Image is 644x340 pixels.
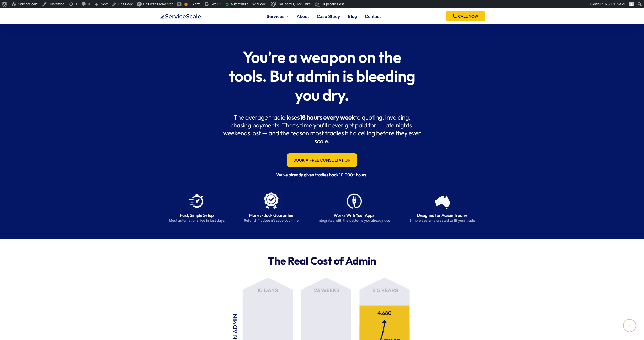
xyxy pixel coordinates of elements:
[211,2,221,6] span: Site Kit
[244,219,299,223] p: Refund if it doesn’t save you time
[458,14,478,18] span: CALL NOW
[599,2,627,6] span: [PERSON_NAME]
[409,219,475,223] p: Simple systems created to fit your trade
[229,255,415,267] h2: The Real Cost of Admin
[223,114,421,145] h3: The average tradie loses to quoting, invoicing, chasing payments. That’s time you’ll never get pa...
[143,2,173,6] span: Edit with Elementor
[244,213,299,218] h3: Money-Back Guarantee
[223,172,421,178] h6: We’ve already given tradies back 10,000+ hours.
[317,14,340,18] a: Case Study
[267,14,289,18] a: Services
[365,14,381,18] a: Contact
[169,219,225,223] p: Most automations live in just days
[223,48,421,104] h1: You’re a weapon on the tools. But admin is bleeding you dry.
[318,213,390,218] h3: Works With Your Apps
[409,213,475,218] h3: Designed for Aussie Tradies
[446,11,485,21] a: CALL NOW
[159,13,201,18] a: ServiceScale logo representing business automation for tradiesServiceScale logo representing busi...
[287,153,357,167] a: Book a Free Consultation
[348,14,357,18] a: Blog
[293,158,351,162] span: Book a Free Consultation
[300,114,355,121] span: 18 hours every week
[184,3,188,6] div: OK
[169,213,225,218] h3: Fast, Simple Setup
[318,219,390,223] p: Integrates with the systems you already use
[297,14,309,18] a: About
